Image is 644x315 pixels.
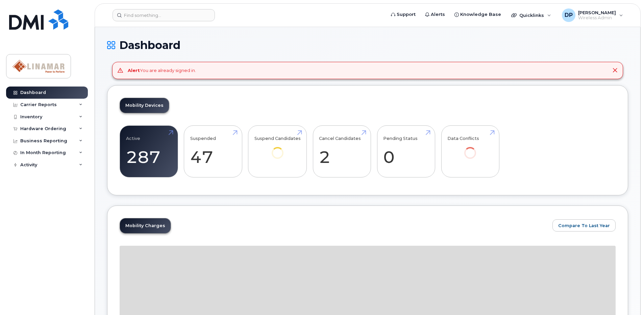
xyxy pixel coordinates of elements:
span: Compare To Last Year [558,222,610,229]
a: Mobility Charges [120,218,171,233]
a: Pending Status 0 [383,129,429,174]
a: Active 287 [126,129,172,174]
div: You are already signed in. [128,67,196,74]
a: Suspend Candidates [254,129,301,168]
a: Suspended 47 [190,129,236,174]
a: Mobility Devices [120,98,169,113]
h1: Dashboard [107,39,628,51]
a: Cancel Candidates 2 [319,129,365,174]
strong: Alert [128,68,140,73]
button: Compare To Last Year [552,219,616,232]
a: Data Conflicts [447,129,493,168]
